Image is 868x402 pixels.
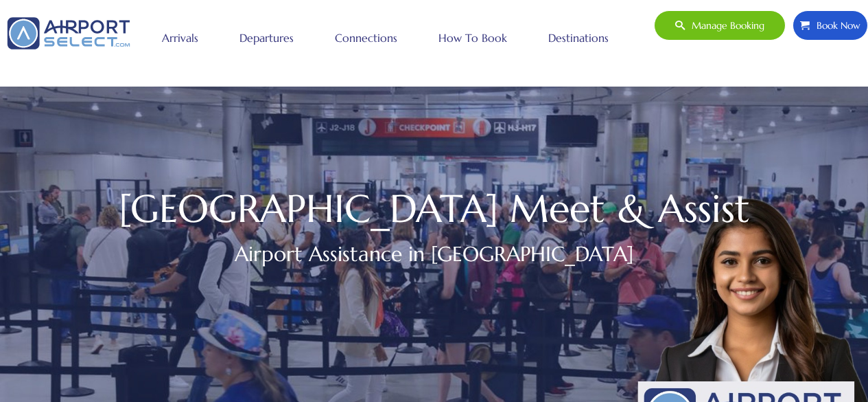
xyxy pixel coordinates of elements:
h2: Airport Assistance in [GEOGRAPHIC_DATA] [48,238,820,269]
a: Connections [331,21,401,55]
h1: [GEOGRAPHIC_DATA] Meet & Assist [48,193,820,225]
span: Manage booking [685,11,764,40]
span: Book Now [810,11,860,40]
a: How to book [435,21,511,55]
a: Book Now [793,10,868,41]
a: Manage booking [654,10,786,41]
a: Destinations [545,21,612,55]
a: Arrivals [159,21,202,55]
a: Departures [236,21,297,55]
